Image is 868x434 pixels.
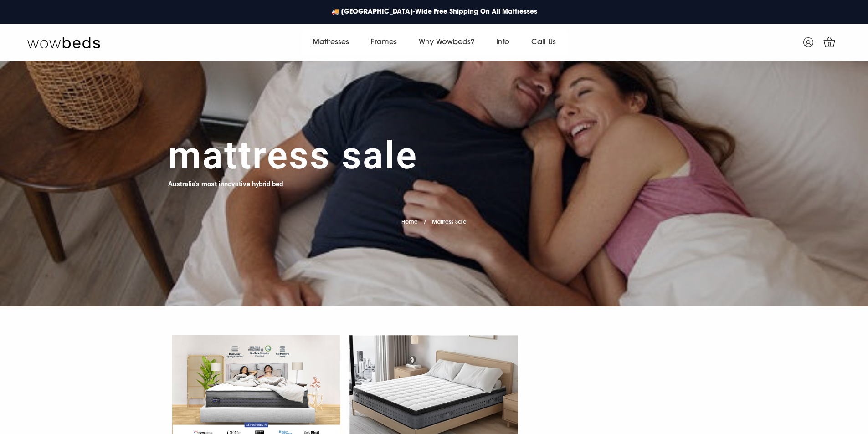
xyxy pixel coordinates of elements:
span: / [424,220,426,225]
a: Home [401,220,418,225]
h4: Australia's most innovative hybrid bed [168,179,283,189]
a: Info [485,30,520,55]
a: 0 [818,31,841,54]
nav: breadcrumbs [401,207,467,230]
h1: Mattress Sale [168,133,418,179]
a: Frames [360,30,408,55]
a: Mattresses [302,30,360,55]
a: 🚚 [GEOGRAPHIC_DATA]-Wide Free Shipping On All Mattresses [327,3,542,21]
span: Mattress Sale [432,220,467,225]
a: Why Wowbeds? [408,30,485,55]
img: Wow Beds Logo [27,36,100,49]
a: Call Us [520,30,567,55]
span: 0 [825,40,834,49]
